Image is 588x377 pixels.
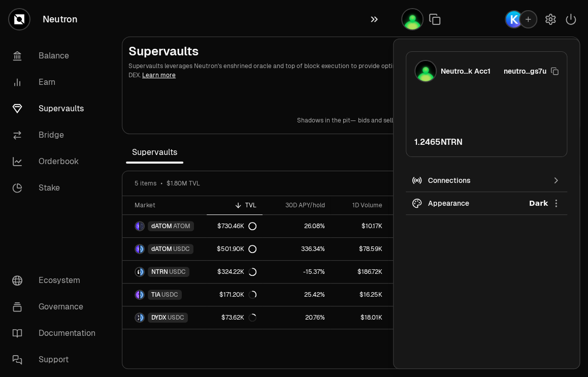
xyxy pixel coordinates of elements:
p: Supervaults leverages Neutron's enshrined oracle and top of block execution to provide optimally ... [128,61,500,80]
div: Market [135,201,201,209]
div: Appearance [428,198,523,208]
a: 20.76% [263,306,331,329]
button: Neutron-Mars-Metamask Acc1 [401,8,423,30]
img: USDC Logo [140,245,144,253]
span: USDC [169,268,186,276]
div: $501.90K [217,245,256,253]
a: Stake [4,175,110,201]
a: Orderbook [4,148,110,175]
div: $171.20K [219,291,256,299]
img: NTRN Logo [136,268,139,276]
a: Shadows in the pit—bids and sells collide like waves—a storm waits to break. [297,116,521,124]
a: NTRN LogoUSDC LogoNTRNUSDC [122,261,207,283]
a: Earn [4,69,110,96]
a: 26.08% [263,215,331,237]
img: Keplr [506,11,522,27]
h2: Supervaults [128,43,500,59]
img: Neutron-Mars-Metamask Acc1 [402,9,422,29]
a: DYDX LogoUSDC LogoDYDXUSDC [122,306,207,329]
img: Neutron-Mars-Metamask Acc1 [415,61,436,81]
div: Neutro...k Acc1 [441,66,491,76]
span: Supervaults [126,142,183,163]
a: $2.58M [388,215,452,237]
a: Support [4,347,110,373]
a: Ecosystem [4,267,110,294]
img: dATOM Logo [136,245,139,253]
p: bids and sells collide like waves— [358,116,453,124]
img: USDC Logo [140,268,144,276]
a: Documentation [4,320,110,347]
a: $324.22K [207,261,263,283]
span: Dark [529,198,548,208]
a: Supervaults [4,96,110,122]
a: $78.59K [331,238,388,260]
a: $171.20K [207,284,263,306]
a: $18.01K [331,306,388,329]
a: Learn more [142,71,176,79]
span: NTRN [151,268,168,276]
span: dATOM [151,245,172,253]
div: TVL [213,201,256,209]
span: USDC [161,291,178,299]
span: USDC [173,245,190,253]
div: Connections [428,175,545,185]
a: $186.72K [331,261,388,283]
span: 5 items [135,179,156,187]
a: -15.37% [263,261,331,283]
button: Connections [406,169,567,192]
a: $730.46K [207,215,263,237]
a: Bridge [4,122,110,148]
a: dATOM LogoUSDC LogodATOMUSDC [122,238,207,260]
div: $73.62K [221,313,256,322]
div: $730.46K [217,222,256,230]
a: Governance [4,294,110,320]
img: ATOM Logo [140,222,144,230]
div: 1D Volume [337,201,382,209]
a: $1.19M [388,306,452,329]
div: 30D APY/hold [269,201,324,209]
div: $324.22K [217,268,256,276]
button: Keplr [505,10,537,28]
span: ATOM [173,222,190,230]
a: $1.69M [388,284,452,306]
span: TIA [151,291,160,299]
a: dATOM LogoATOM LogodATOMATOM [122,215,207,237]
button: neutro...gs7u [504,66,559,76]
span: DYDX [151,313,167,322]
p: Shadows in the pit— [297,116,356,124]
a: $4.79M [388,238,452,260]
img: DYDX Logo [136,313,139,322]
img: USDC Logo [140,313,144,322]
a: $10.17K [331,215,388,237]
span: dATOM [151,222,172,230]
a: 336.34% [263,238,331,260]
span: neutro...gs7u [504,66,546,76]
span: USDC [168,313,184,322]
span: $1.80M TVL [167,179,200,187]
a: $501.90K [207,238,263,260]
img: dATOM Logo [136,222,139,230]
button: AppearanceDark [406,192,567,215]
div: 1.2465 NTRN [414,136,559,148]
img: TIA Logo [136,291,139,299]
a: $14.16M [388,261,452,283]
a: Balance [4,43,110,69]
a: 25.42% [263,284,331,306]
a: $73.62K [207,306,263,329]
a: $16.25K [331,284,388,306]
img: USDC Logo [140,291,144,299]
a: TIA LogoUSDC LogoTIAUSDC [122,284,207,306]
